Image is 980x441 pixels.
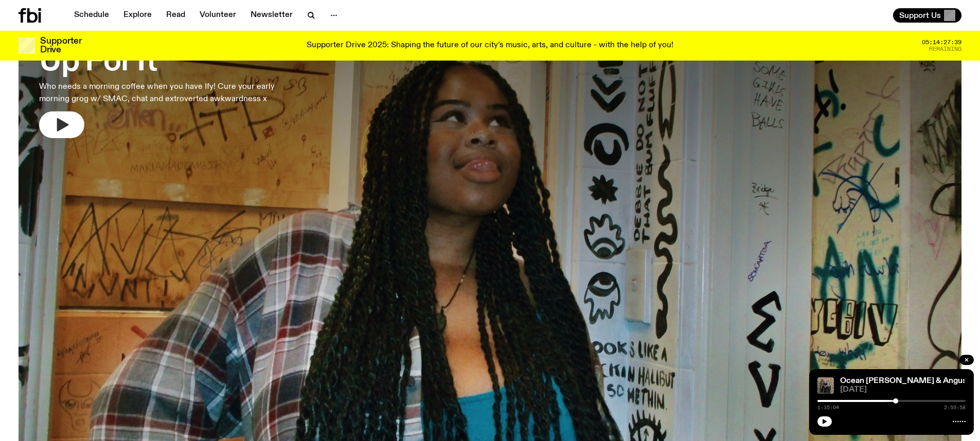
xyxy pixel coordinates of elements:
[117,8,158,23] a: Explore
[39,81,302,105] p: Who needs a morning coffee when you have Ify! Cure your early morning grog w/ SMAC, chat and extr...
[39,48,302,76] h3: Up For It
[68,8,115,23] a: Schedule
[307,41,673,50] p: Supporter Drive 2025: Shaping the future of our city’s music, arts, and culture - with the help o...
[899,11,941,20] span: Support Us
[893,8,961,23] button: Support Us
[944,405,966,410] span: 2:59:58
[840,386,966,394] span: [DATE]
[929,46,961,52] span: Remaining
[193,8,242,23] a: Volunteer
[922,40,961,45] span: 05:14:27:39
[244,8,299,23] a: Newsletter
[40,37,81,54] h3: Supporter Drive
[817,405,839,410] span: 1:35:04
[160,8,191,23] a: Read
[39,24,302,138] a: Up For ItWho needs a morning coffee when you have Ify! Cure your early morning grog w/ SMAC, chat...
